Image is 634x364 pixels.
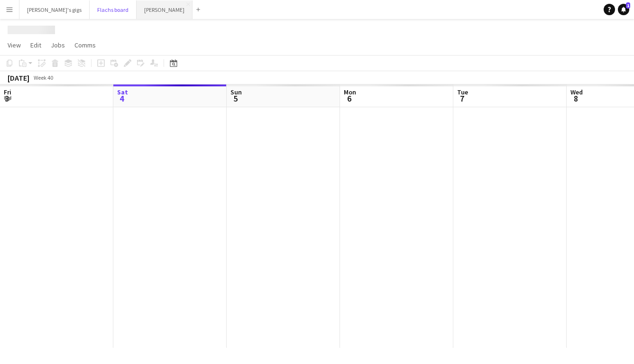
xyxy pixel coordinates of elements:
[4,88,11,96] span: Fri
[117,88,128,96] span: Sat
[230,88,242,96] span: Sun
[90,0,137,19] button: Flachs board
[74,41,96,49] span: Comms
[137,0,193,19] button: [PERSON_NAME]
[8,73,29,83] div: [DATE]
[19,0,90,19] button: [PERSON_NAME]'s gigs
[457,88,468,96] span: Tue
[618,4,629,15] a: 1
[27,39,45,51] a: Edit
[51,41,65,49] span: Jobs
[456,93,468,104] span: 7
[30,41,41,49] span: Edit
[4,39,25,51] a: View
[31,74,55,81] span: Week 40
[344,88,356,96] span: Mon
[570,88,583,96] span: Wed
[342,93,356,104] span: 6
[2,93,11,104] span: 3
[626,2,630,9] span: 1
[569,93,583,104] span: 8
[8,41,21,49] span: View
[116,93,128,104] span: 4
[229,93,242,104] span: 5
[71,39,100,51] a: Comms
[47,39,69,51] a: Jobs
